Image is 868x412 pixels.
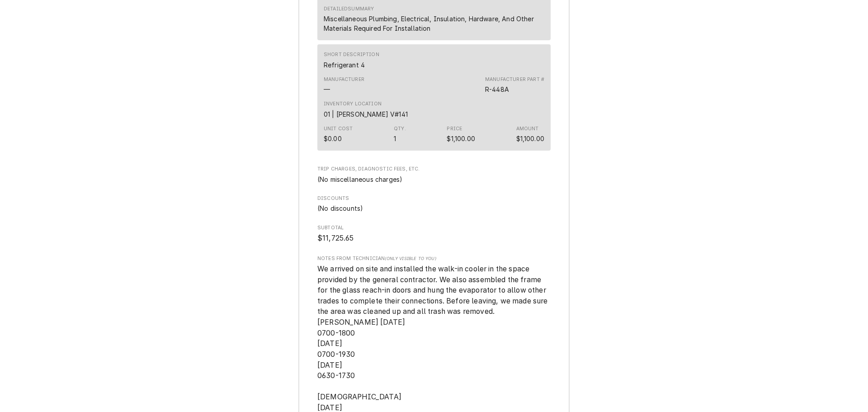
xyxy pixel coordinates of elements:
span: Discounts [317,195,551,202]
div: Manufacturer [324,76,364,83]
div: Short Description [324,51,379,58]
div: Inventory Location [324,100,408,118]
div: Short Description [324,60,365,70]
div: Trip Charges, Diagnostic Fees, etc. [317,166,551,184]
span: (Only Visible to You) [385,256,436,261]
div: Detailed Summary [324,5,374,13]
div: Trip Charges, Diagnostic Fees, etc. List [317,175,551,184]
div: Subtotal [317,224,551,244]
div: Manufacturer [324,76,364,94]
span: Notes from Technician [317,255,551,262]
span: $11,725.65 [317,234,354,242]
div: Unit Cost [324,125,353,133]
div: Cost [324,134,342,143]
span: Subtotal [317,224,551,232]
div: Discounts List [317,204,551,213]
div: Manufacturer Part # [485,76,544,83]
div: Inventory Location [324,109,408,119]
div: Line Item [317,44,551,151]
div: Discounts [317,195,551,213]
div: Quantity [394,125,406,143]
span: Subtotal [317,233,551,244]
div: Qty. [394,125,406,133]
div: Amount [516,125,544,143]
div: Quantity [394,134,396,143]
div: Price [447,134,475,143]
span: Trip Charges, Diagnostic Fees, etc. [317,166,551,173]
div: Amount [516,134,544,143]
div: Manufacturer [324,85,330,94]
div: Miscellaneous Plumbing, Electrical, Insulation, Hardware, And Other Materials Required For Instal... [324,14,544,33]
div: Inventory Location [324,100,382,108]
div: Price [447,125,462,133]
div: Part Number [485,76,544,94]
div: Part Number [485,85,509,94]
div: Price [447,125,475,143]
div: Amount [516,125,539,133]
div: Cost [324,125,353,143]
div: Short Description [324,51,379,69]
